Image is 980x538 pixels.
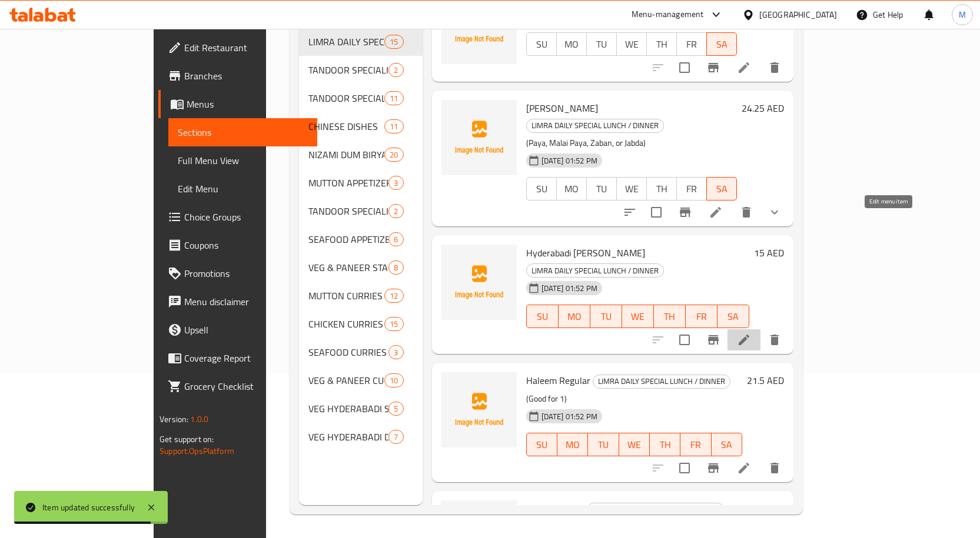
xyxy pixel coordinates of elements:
span: [DATE] 01:52 PM [537,155,602,166]
a: Menu disclaimer [158,288,317,316]
span: LIMRA DAILY SPECIAL LUNCH / DINNER [587,503,724,517]
span: Branches [184,69,308,83]
p: (Good for 1) [526,392,742,406]
span: WE [627,308,649,325]
span: SEAFOOD APPETIZERS [308,232,389,246]
div: NIZAMI DUM BIRYANI20 [299,141,423,169]
button: SA [712,433,742,456]
div: LIMRA DAILY SPECIAL LUNCH / DINNER [587,503,725,517]
div: CHINESE DISHES11 [299,112,423,141]
span: M [959,8,966,21]
button: WE [616,177,647,201]
span: WE [624,436,645,453]
a: Edit menu item [709,205,723,219]
span: SA [712,36,732,53]
button: TU [586,32,617,56]
button: SU [526,177,557,201]
button: Branch-specific-item [699,454,727,482]
span: MO [562,36,582,53]
div: items [388,176,403,190]
span: Select to update [644,200,669,225]
span: Select to update [672,456,697,480]
a: Edit menu item [737,61,751,75]
button: SA [706,177,737,201]
span: TU [593,436,614,453]
div: LIMRA DAILY SPECIAL LUNCH / DINNER [526,263,664,278]
span: 7 [389,432,403,443]
div: items [384,119,403,133]
div: Item updated successfully [42,501,135,514]
span: Coverage Report [184,351,308,365]
img: Haleem Regular [441,372,517,447]
button: FR [676,177,707,201]
div: MUTTON CURRIES [308,289,385,303]
span: Edit Menu [178,182,308,196]
div: VEG HYDERABADI DISHES [308,430,389,444]
button: TH [646,32,677,56]
button: SA [706,32,737,56]
h6: 21.5 AED [747,372,784,389]
span: MO [563,308,586,325]
span: Select to update [672,328,697,352]
span: Hyderabadi [PERSON_NAME] [526,244,645,262]
span: 6 [389,234,403,245]
button: TH [654,305,686,328]
div: LIMRA DAILY SPECIAL LUNCH / DINNER15 [299,28,423,56]
div: items [384,289,403,303]
a: Coverage Report [158,344,317,372]
span: Upsell [184,323,308,337]
button: delete [732,198,760,226]
a: Upsell [158,316,317,344]
span: TANDOOR SPECIALITIES – SEAFOOD [308,204,389,218]
span: 3 [389,178,403,189]
span: 11 [385,93,403,104]
span: SA [712,181,732,198]
span: CHINESE DISHES [308,119,385,133]
div: LIMRA DAILY SPECIAL LUNCH / DINNER [593,375,730,389]
div: items [388,260,403,275]
span: FR [685,436,706,453]
span: [PERSON_NAME] [526,99,598,117]
span: CHICKEN CURRIES [308,317,385,331]
span: Haleem Family [526,500,584,517]
span: LIMRA DAILY SPECIAL LUNCH / DINNER [527,119,663,132]
div: SEAFOOD CURRIES3 [299,338,423,366]
button: sort-choices [616,198,644,226]
span: 3 [389,347,403,358]
span: TANDOOR SPECIALITIES – NON-VEG [308,91,385,105]
button: TU [590,305,622,328]
span: 15 [385,36,403,48]
span: TH [659,308,681,325]
button: WE [619,433,650,456]
div: items [388,232,403,246]
div: SEAFOOD CURRIES [308,345,389,359]
span: MUTTON APPETIZERS [308,176,389,190]
span: 2 [389,206,403,217]
div: MUTTON APPETIZERS3 [299,169,423,197]
span: FR [682,36,702,53]
button: TH [650,433,680,456]
div: LIMRA DAILY SPECIAL LUNCH / DINNER [308,35,385,49]
span: LIMRA DAILY SPECIAL LUNCH / DINNER [527,264,663,278]
a: Support.OpsPlatform [160,443,234,459]
span: WE [622,36,642,53]
span: NIZAMI DUM BIRYANI [308,148,385,162]
button: delete [760,326,789,354]
svg: Show Choices [768,205,782,219]
button: WE [616,32,647,56]
span: 2 [389,65,403,76]
div: TANDOOR SPECIALITIES – NON-VEG11 [299,84,423,112]
div: VEG HYDERABADI SPECIAL DISHES [308,402,389,416]
button: delete [760,54,789,82]
span: Sections [178,125,308,139]
div: items [388,63,403,77]
a: Branches [158,62,317,90]
a: Promotions [158,259,317,288]
div: items [388,204,403,218]
span: LIMRA DAILY SPECIAL LUNCH / DINNER [593,375,730,388]
span: MO [562,181,582,198]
